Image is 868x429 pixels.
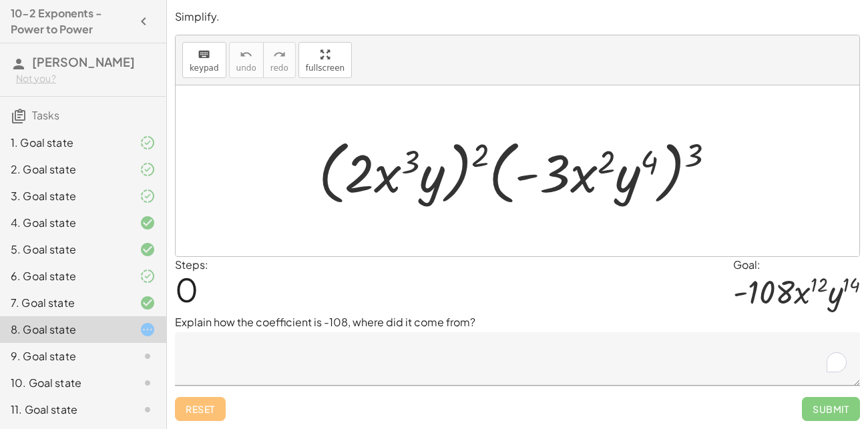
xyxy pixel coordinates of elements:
[11,5,132,37] h4: 10-2 Exponents - Power to Power
[140,161,156,177] i: Task finished and part of it marked as correct.
[11,268,118,284] div: 6. Goal state
[32,108,59,122] span: Tasks
[175,314,860,330] p: Explain how the coefficient is -108, where did it come from?
[140,188,156,204] i: Task finished and part of it marked as correct.
[11,322,118,338] div: 8. Goal state
[11,161,118,177] div: 2. Goal state
[190,63,219,73] span: keypad
[298,42,352,78] button: fullscreen
[175,332,860,386] textarea: To enrich screen reader interactions, please activate Accessibility in Grammarly extension settings
[140,402,156,418] i: Task not started.
[263,42,296,78] button: redoredo
[182,42,226,78] button: keyboardkeypad
[11,295,118,311] div: 7. Goal state
[140,268,156,284] i: Task finished and part of it marked as correct.
[140,322,156,338] i: Task started.
[11,215,118,231] div: 4. Goal state
[11,348,118,364] div: 9. Goal state
[32,54,135,69] span: [PERSON_NAME]
[140,295,156,311] i: Task finished and correct.
[733,257,860,273] div: Goal:
[273,47,286,63] i: redo
[175,269,198,310] span: 0
[236,63,256,73] span: undo
[11,402,118,418] div: 11. Goal state
[11,375,118,391] div: 10. Goal state
[306,63,345,73] span: fullscreen
[140,215,156,231] i: Task finished and correct.
[16,72,156,85] div: Not you?
[229,42,264,78] button: undoundo
[240,47,252,63] i: undo
[11,188,118,204] div: 3. Goal state
[140,375,156,391] i: Task not started.
[140,242,156,258] i: Task finished and correct.
[175,258,208,272] label: Steps:
[270,63,288,73] span: redo
[140,348,156,364] i: Task not started.
[175,9,860,25] p: Simplify.
[198,47,210,63] i: keyboard
[11,242,118,258] div: 5. Goal state
[11,135,118,151] div: 1. Goal state
[140,135,156,151] i: Task finished and part of it marked as correct.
